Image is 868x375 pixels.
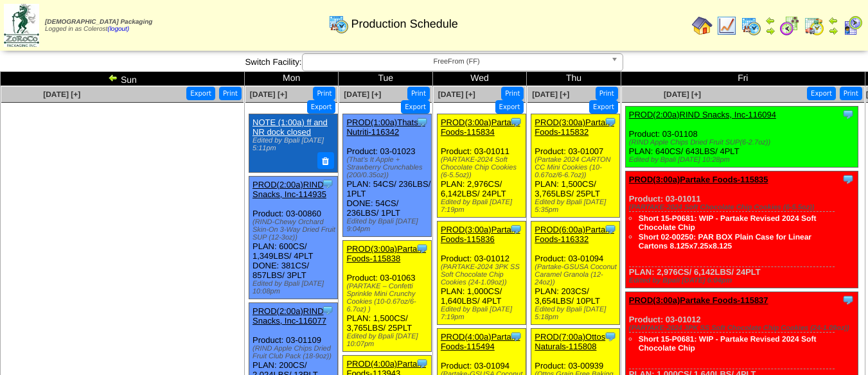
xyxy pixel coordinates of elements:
img: arrowleft.gif [765,15,775,26]
td: Wed [432,72,526,86]
button: Print [501,87,524,100]
div: Product: 03-00860 PLAN: 600CS / 1,349LBS / 4PLT DONE: 381CS / 857LBS / 3PLT [249,176,338,299]
a: NOTE (1:00a) ff and NR dock closed [252,118,328,137]
a: (logout) [107,26,129,33]
button: Export [495,100,524,114]
span: Logged in as Colerost [45,19,152,33]
div: (Partake 2024 CARTON CC Mini Cookies (10-0.67oz/6-6.7oz)) [535,156,619,179]
img: Tooltip [604,116,617,128]
div: (RIND-Chewy Orchard Skin-On 3-Way Dried Fruit SUP (12-3oz)) [252,218,337,241]
a: PROD(7:00a)Ottos Naturals-115808 [535,332,605,351]
div: (PARTAKE-2024 3PK SS Soft Chocolate Chip Cookies (24-1.09oz)) [441,263,526,286]
button: Print [219,87,242,100]
button: Export [401,100,430,114]
button: Delete Note [317,152,334,169]
div: Product: 03-01011 PLAN: 2,976CS / 6,142LBS / 24PLT [437,114,526,218]
a: PROD(2:00a)RIND Snacks, Inc-116077 [252,306,326,326]
a: PROD(3:00a)Partake Foods-115836 [441,225,520,244]
a: PROD(3:00a)Partake Foods-115832 [535,118,614,137]
a: [DATE] [+] [664,90,701,99]
div: Edited by Bpali [DATE] 5:35pm [535,198,619,214]
img: Tooltip [416,242,429,255]
a: [DATE] [+] [438,90,475,99]
button: Export [589,100,618,114]
img: Tooltip [842,108,855,121]
a: PROD(3:00a)Partake Foods-115834 [441,118,520,137]
a: Short 15-P0681: WIP - Partake Revised 2024 Soft Chocolate Chip [639,335,817,353]
td: Fri [621,72,865,86]
button: Export [186,87,215,100]
div: Edited by Bpali [DATE] 6:04pm [629,277,858,284]
div: Product: 03-01007 PLAN: 1,500CS / 3,765LBS / 25PLT [531,114,620,218]
img: Tooltip [842,173,855,186]
div: (PARTAKE-2024 Soft Chocolate Chip Cookies (6-5.5oz)) [441,156,526,179]
a: [DATE] [+] [43,90,80,99]
button: Export [307,100,336,114]
a: PROD(3:00a)Partake Foods-115835 [629,175,768,184]
span: [DEMOGRAPHIC_DATA] Packaging [45,19,152,26]
img: arrowleft.gif [828,15,838,26]
a: PROD(3:00a)Partake Foods-115837 [629,295,768,305]
div: Edited by Bpali [DATE] 7:19pm [441,198,526,214]
button: Print [407,87,430,100]
img: calendarprod.gif [741,15,761,36]
td: Mon [245,72,339,86]
div: Product: 03-01012 PLAN: 1,000CS / 1,640LBS / 4PLT [437,222,526,325]
img: calendarinout.gif [804,15,824,36]
img: Tooltip [509,330,522,343]
div: Product: 03-01023 PLAN: 54CS / 236LBS / 1PLT DONE: 54CS / 236LBS / 1PLT [343,114,432,237]
img: Tooltip [416,116,429,128]
img: Tooltip [604,330,617,343]
img: arrowleft.gif [108,73,118,83]
img: arrowright.gif [828,26,838,36]
img: line_graph.gif [716,15,737,36]
a: [DATE] [+] [250,90,287,99]
a: Short 15-P0681: WIP - Partake Revised 2024 Soft Chocolate Chip [639,214,817,232]
div: (Partake-GSUSA Coconut Caramel Granola (12-24oz)) [535,263,619,286]
a: PROD(3:00a)Partake Foods-115838 [346,244,426,263]
div: Edited by Bpali [DATE] 10:28pm [629,156,858,164]
a: [DATE] [+] [344,90,381,99]
img: arrowright.gif [765,26,775,36]
button: Print [840,87,862,100]
img: zoroco-logo-small.webp [4,4,39,47]
div: (PARTAKE-2024 3PK SS Soft Chocolate Chip Cookies (24-1.09oz)) [629,324,858,332]
img: Tooltip [509,223,522,236]
div: Edited by Bpali [DATE] 10:08pm [252,280,337,295]
div: (PARTAKE-2024 Soft Chocolate Chip Cookies (6-5.5oz)) [629,204,858,211]
a: Short 02-00250: PAR BOX Plain Case for Linear Cartons 8.125x7.25x8.125 [639,232,811,250]
img: Tooltip [321,177,334,190]
div: Edited by Bpali [DATE] 7:19pm [441,306,526,321]
div: Edited by Bpali [DATE] 5:11pm [252,137,333,152]
img: calendarcustomer.gif [842,15,863,36]
span: FreeFrom (FF) [308,54,606,69]
a: PROD(6:00a)Partake Foods-116332 [535,225,614,244]
td: Sun [1,72,245,86]
div: Product: 03-01063 PLAN: 1,500CS / 3,765LBS / 25PLT [343,241,432,352]
img: Tooltip [842,293,855,306]
div: (That's It Apple + Strawberry Crunchables (200/0.35oz)) [346,156,431,179]
img: Tooltip [509,116,522,128]
span: Production Schedule [351,17,458,31]
button: Export [807,87,836,100]
div: Product: 03-01011 PLAN: 2,976CS / 6,142LBS / 24PLT [625,171,858,288]
a: PROD(2:00a)RIND Snacks, Inc-114935 [252,180,326,199]
div: Edited by Bpali [DATE] 5:18pm [535,306,619,321]
a: PROD(4:00a)Partake Foods-115494 [441,332,520,351]
a: [DATE] [+] [532,90,569,99]
img: calendarprod.gif [328,13,349,34]
div: (RIND Apple Chips Dried Fruit Club Pack (18-9oz)) [252,345,337,360]
img: Tooltip [604,223,617,236]
a: PROD(1:00a)Thats It Nutriti-116342 [346,118,425,137]
button: Print [596,87,618,100]
div: Edited by Bpali [DATE] 10:07pm [346,333,431,348]
img: calendarblend.gif [779,15,800,36]
img: Tooltip [416,357,429,370]
button: Print [313,87,335,100]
